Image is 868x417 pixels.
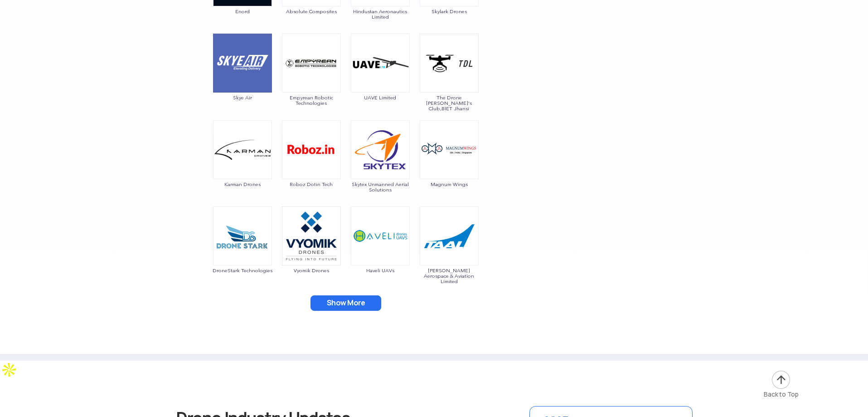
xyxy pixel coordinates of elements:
img: ic_thedronelearners.png [420,34,479,93]
span: Empyrean Robotic Technologies [281,95,341,106]
span: DroneStark Technologies [213,268,272,273]
button: Show More [310,295,381,311]
a: [PERSON_NAME] Aerospace & Aviation Limited [419,231,479,284]
span: Magnum Wings [419,182,479,187]
img: img_karmandrones.png [213,120,272,179]
a: Skye Air [213,59,272,100]
span: Vyomik Drones [281,268,341,273]
img: ic_arrow-up.png [771,370,791,390]
img: ic_empyrean.png [282,34,341,93]
img: ic_magnumwings.png [420,120,479,179]
a: Karman Drones [213,145,272,187]
span: Absolute Composites [281,9,341,14]
span: The Drone [PERSON_NAME]'s Club,BIET Jhansi [419,95,479,111]
a: UAVE Limited [350,59,410,100]
span: Haveli UAVs [350,268,410,273]
img: ic_droneStark.png [213,206,272,265]
span: Roboz Dotin Tech [281,182,341,187]
a: Roboz Dotin Tech [281,145,341,187]
span: Hindustan Aeronautics Limited [350,9,410,20]
img: ic_uave.png [351,34,410,93]
span: [PERSON_NAME] Aerospace & Aviation Limited [419,268,479,284]
span: Skye Air [213,95,272,100]
a: Empyrean Robotic Technologies [281,59,341,106]
img: ic_vyomik.png [282,206,341,265]
a: The Drone [PERSON_NAME]'s Club,BIET Jhansi [419,59,479,111]
img: ic_tanejaaerospace.png [420,206,479,265]
a: Vyomik Drones [281,231,341,273]
span: UAVE Limited [350,95,410,100]
span: Karman Drones [213,182,272,187]
img: ic_haveliuas.png [351,206,410,265]
img: ic_skytex.png [351,120,410,179]
div: Back to Top [764,390,799,399]
a: DroneStark Technologies [213,231,272,273]
img: img_skye.png [213,34,272,93]
a: Haveli UAVs [350,231,410,273]
span: Enord [213,9,272,14]
a: Magnum Wings [419,145,479,187]
span: Skytex Unmanned Aerial Solutions [350,182,410,192]
a: Skytex Unmanned Aerial Solutions [350,145,410,192]
span: Skylark Drones [419,9,479,14]
img: img_roboz.png [282,120,341,179]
